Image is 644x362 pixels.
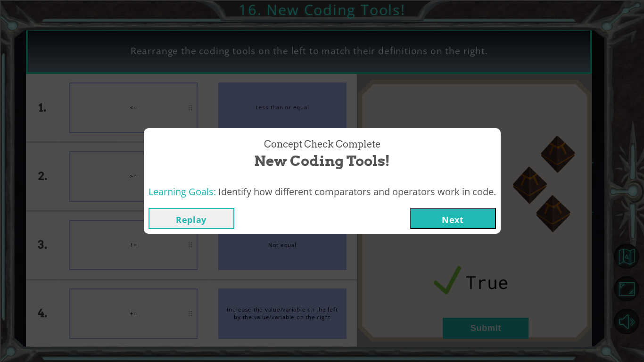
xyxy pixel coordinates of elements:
div: Move To ... [4,39,640,48]
input: Search outlines [4,12,87,22]
div: Options [4,56,640,65]
span: New Coding Tools! [254,151,390,171]
div: Sign out [4,65,640,73]
button: Next [410,208,496,229]
span: Identify how different comparators and operators work in code. [218,185,496,198]
div: Delete [4,48,640,56]
span: Concept Check Complete [264,138,380,151]
span: Learning Goals: [149,185,216,198]
div: Sort New > Old [4,31,640,39]
div: Home [4,4,197,12]
div: Sort A > Z [4,22,640,31]
button: Replay [149,208,234,229]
